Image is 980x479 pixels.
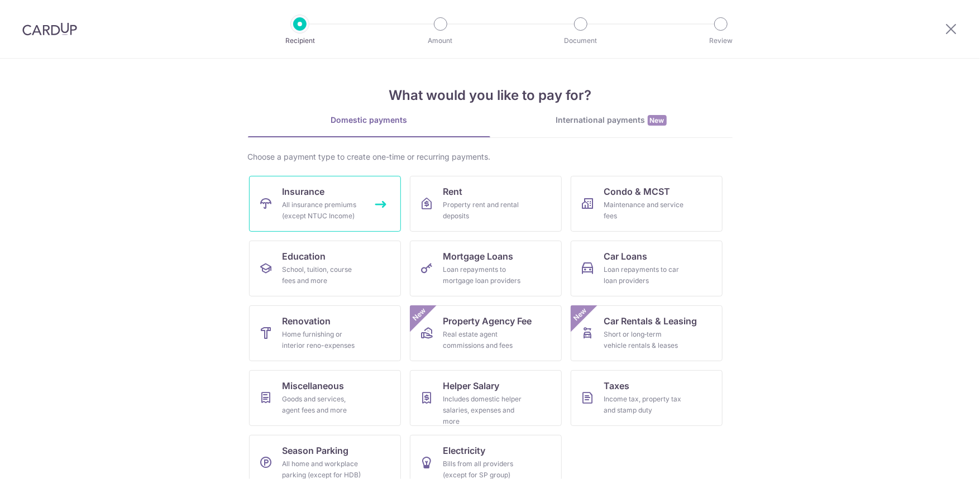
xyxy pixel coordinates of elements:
div: Property rent and rental deposits [443,199,524,222]
a: RenovationHome furnishing or interior reno-expenses [249,305,401,361]
p: Recipient [259,35,341,46]
a: RentProperty rent and rental deposits [410,176,562,232]
div: Loan repayments to mortgage loan providers [443,264,524,286]
p: Amount [399,35,482,46]
span: Car Loans [604,250,648,263]
div: International payments [490,114,733,126]
div: Short or long‑term vehicle rentals & leases [604,329,685,351]
div: Maintenance and service fees [604,199,685,222]
span: Electricity [443,444,486,457]
div: Goods and services, agent fees and more [283,394,363,416]
div: Domestic payments [248,114,490,126]
span: Rent [443,185,463,198]
span: Season Parking [283,444,349,457]
span: Miscellaneous [283,379,345,392]
div: Income tax, property tax and stamp duty [604,394,685,416]
div: Loan repayments to car loan providers [604,264,685,286]
span: Insurance [283,185,325,198]
span: Car Rentals & Leasing [604,314,697,328]
a: Car Rentals & LeasingShort or long‑term vehicle rentals & leasesNew [571,305,723,361]
span: Helper Salary [443,379,500,392]
span: Taxes [604,379,630,392]
span: Education [283,250,326,263]
div: Includes domestic helper salaries, expenses and more [443,394,524,427]
h4: What would you like to pay for? [248,85,733,106]
a: InsuranceAll insurance premiums (except NTUC Income) [249,176,401,232]
a: Property Agency FeeReal estate agent commissions and feesNew [410,305,562,361]
p: Document [539,35,622,46]
span: New [410,305,428,324]
a: Mortgage LoansLoan repayments to mortgage loan providers [410,241,562,296]
span: Property Agency Fee [443,314,532,328]
div: Real estate agent commissions and fees [443,329,524,351]
span: New [571,305,589,324]
a: TaxesIncome tax, property tax and stamp duty [571,370,723,426]
a: Helper SalaryIncludes domestic helper salaries, expenses and more [410,370,562,426]
span: Renovation [283,314,331,328]
p: Review [680,35,762,46]
div: School, tuition, course fees and more [283,264,363,286]
div: Home furnishing or interior reno-expenses [283,329,363,351]
a: MiscellaneousGoods and services, agent fees and more [249,370,401,426]
span: Mortgage Loans [443,250,514,263]
a: Condo & MCSTMaintenance and service fees [571,176,723,232]
a: EducationSchool, tuition, course fees and more [249,241,401,296]
div: All insurance premiums (except NTUC Income) [283,199,363,222]
span: New [648,115,667,126]
span: Condo & MCST [604,185,671,198]
a: Car LoansLoan repayments to car loan providers [571,241,723,296]
img: CardUp [22,22,77,36]
div: Choose a payment type to create one-time or recurring payments. [248,151,733,162]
